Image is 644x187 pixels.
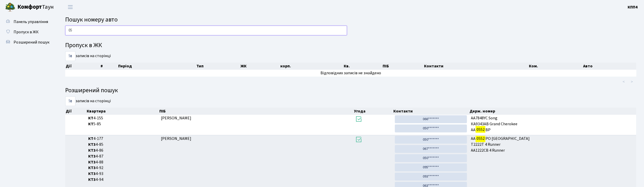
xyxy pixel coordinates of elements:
a: КПП4 [628,4,638,10]
th: Тип [196,63,240,70]
img: logo.png [5,2,15,12]
th: Дії [65,108,86,115]
span: Пропуск в ЖК [14,29,39,35]
span: [PERSON_NAME] [161,115,191,121]
b: КТ3 [88,142,96,147]
b: КТ3 [88,171,96,176]
th: Держ. номер [469,108,636,115]
span: 4-155 5-85 [88,115,157,127]
th: ЖК [240,63,280,70]
span: 4-177 4-85 4-86 4-87 4-88 4-92 4-93 4-94 [88,136,157,183]
b: КТ [88,136,93,141]
b: Комфорт [17,3,42,11]
th: Авто [583,63,636,70]
td: Відповідних записів не знайдено [65,70,636,77]
th: # [100,63,118,70]
span: АА7848YC Song КА9343АВ Grand Cherokee AA BP [471,115,634,133]
th: ПІБ [382,63,424,70]
b: КТ3 [88,165,96,171]
b: КТ3 [88,177,96,182]
th: ПІБ [159,108,353,115]
mark: 0552 [476,126,485,133]
th: корп. [280,63,343,70]
select: записів на сторінці [65,51,75,61]
span: Таун [17,3,54,12]
th: Квартира [86,108,159,115]
a: Панель управління [3,17,54,27]
span: Розширений пошук [14,39,49,45]
span: Панель управління [14,19,48,25]
span: Пошук номеру авто [65,15,118,24]
th: Кв. [343,63,382,70]
th: Дії [65,63,100,70]
h4: Пропуск в ЖК [65,42,636,49]
label: записів на сторінці [65,96,111,106]
th: Період [118,63,196,70]
h4: Розширений пошук [65,87,636,94]
mark: 0552 [476,135,485,142]
b: КТ3 [88,153,96,159]
a: Розширений пошук [3,37,54,47]
span: АА РО [GEOGRAPHIC_DATA] Т2222Т 4 Runner АА1222СВ 4 Runner [471,136,634,153]
label: записів на сторінці [65,51,111,61]
a: Пропуск в ЖК [3,27,54,37]
input: Пошук [65,26,347,35]
b: КТ [88,121,93,127]
th: Ком. [529,63,583,70]
b: КТ [88,115,93,121]
b: КТ3 [88,159,96,165]
b: КТ3 [88,148,96,153]
select: записів на сторінці [65,96,75,106]
th: Угода [353,108,393,115]
button: Переключити навігацію [64,3,77,11]
th: Контакти [424,63,529,70]
span: [PERSON_NAME] [161,136,191,141]
th: Контакти [393,108,469,115]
